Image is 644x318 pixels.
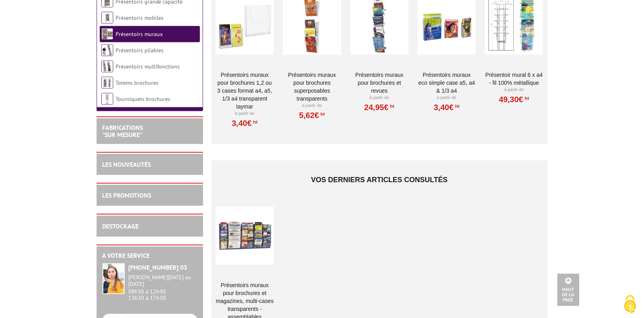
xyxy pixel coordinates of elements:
[101,61,113,72] img: Présentoirs multifonctions
[129,274,198,302] div: 08h30 à 12h30 13h30 à 17h30
[485,87,543,93] p: À partir de
[283,71,341,103] a: PRÉSENTOIRS MURAUX POUR BROCHURES SUPERPOSABLES TRANSPARENTS
[389,103,395,109] sup: HT
[418,71,476,95] a: Présentoirs muraux Eco simple case A5, A4 & 1/3 A4
[499,97,529,102] a: 49,30€HT
[616,291,644,318] button: Cookies (fenêtre modale)
[129,264,188,272] strong: [PHONE_NUMBER] 03
[216,71,274,110] a: PRÉSENTOIRS MURAUX POUR BROCHURES 1,2 OU 3 CASES FORMAT A4, A5, 1/3 A4 TRANSPARENT TAYMAR
[129,274,198,288] div: [PERSON_NAME][DATE] au [DATE]
[232,121,258,126] a: 3,40€HT
[116,14,164,21] a: Présentoirs mobiles
[101,28,113,40] img: Présentoirs muraux
[116,95,171,103] a: Tourniquets brochures
[350,71,408,95] a: PRÉSENTOIRS MURAUX POUR BROCHURES ET REVUES
[103,263,125,294] img: widget-service.jpg
[116,63,180,70] a: Présentoirs multifonctions
[283,103,341,109] p: À partir de
[116,47,164,54] a: Présentoirs pliables
[418,95,476,101] p: À partir de
[101,44,113,56] img: Présentoirs pliables
[103,160,151,168] a: LES NOUVEAUTÉS
[620,294,640,314] img: Cookies (fenêtre modale)
[116,30,163,38] a: Présentoirs muraux
[103,222,139,230] a: DESTOCKAGE
[103,124,143,139] a: FABRICATIONS"Sur Mesure"
[116,79,159,86] a: Totems brochures
[101,93,113,105] img: Tourniquets brochures
[485,71,543,87] a: Présentoir mural 6 x A4 - Fil 100% métallique
[101,77,113,89] img: Totems brochures
[364,105,394,110] a: 24,95€HT
[101,12,113,24] img: Présentoirs mobiles
[523,95,529,101] sup: HT
[319,111,325,117] sup: HT
[103,191,152,199] a: LES PROMOTIONS
[252,119,258,125] sup: HT
[434,105,460,110] a: 3,40€HT
[103,253,198,260] h2: A votre service
[350,95,408,101] p: À partir de
[299,113,325,118] a: 5,62€HT
[454,103,460,109] sup: HT
[216,110,274,117] p: À partir de
[311,176,448,184] span: Vos derniers articles consultés
[557,274,579,306] a: Haut de la page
